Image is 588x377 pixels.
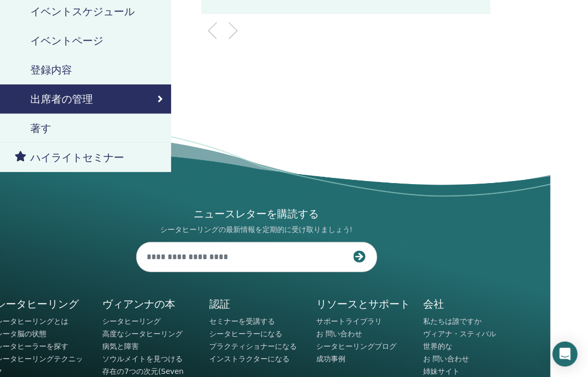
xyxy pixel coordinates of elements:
p: シータヒーリングの最新情報を定期的に受け取りましょう! [136,225,377,235]
h5: リソースとサポート [316,297,411,311]
h4: 著す [30,122,51,135]
h4: 出席者の管理 [30,93,93,105]
a: お 問い合わせ [423,355,469,363]
h4: 登録内容 [30,64,72,76]
a: インストラクターになる [209,355,290,363]
a: 私たちは誰ですか [423,317,482,325]
div: インターコムメッセンジャーを開く [553,342,578,367]
a: シータヒーラーになる [209,330,282,338]
a: 姉妹サイト [423,367,460,375]
h4: イベントスケジュール [30,5,135,18]
a: 高度なシータヒーリング [102,330,183,338]
h4: ハイライトセミナー [30,151,124,164]
a: 世界的な [423,342,452,350]
a: シータヒーリングブログ [316,342,397,350]
a: 成功事例 [316,355,345,363]
a: シータヒーリング [102,317,161,325]
h5: ヴィアンナの本 [102,297,197,311]
h4: ニュースレターを購読する [136,207,377,221]
a: サポートライブラリ [316,317,382,325]
a: 病気と障害 [102,342,139,350]
a: プラクティショナーになる [209,342,297,350]
h5: 認証 [209,297,304,311]
a: お 問い合わせ [316,330,362,338]
a: ヴィアナ・スティバル [423,330,496,338]
a: ソウルメイトを見つける [102,355,183,363]
h5: 会社 [423,297,518,311]
h4: イベントページ [30,34,103,47]
a: セミナーを受講する [209,317,275,325]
